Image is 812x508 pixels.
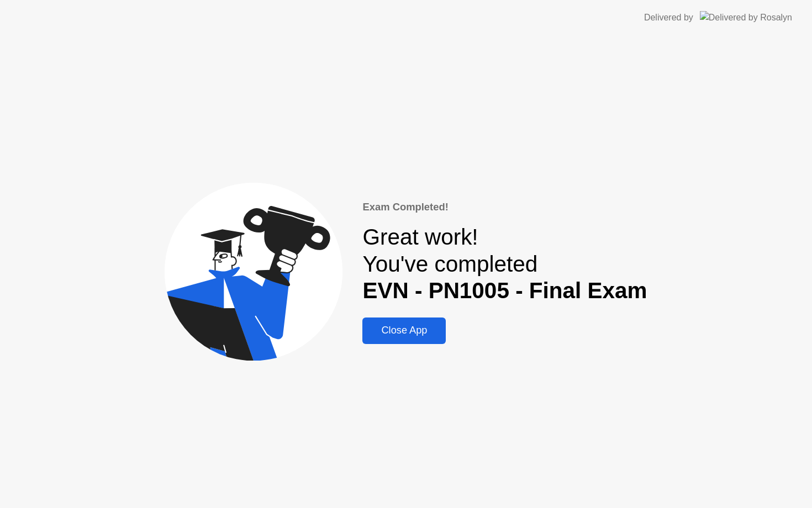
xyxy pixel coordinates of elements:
div: Great work! You've completed [362,224,647,304]
div: Exam Completed! [362,199,647,215]
div: Close App [366,325,442,336]
b: EVN - PN1005 - Final Exam [362,278,647,303]
img: Delivered by Rosalyn [700,11,792,24]
button: Close App [362,317,446,344]
div: Delivered by [644,11,693,24]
